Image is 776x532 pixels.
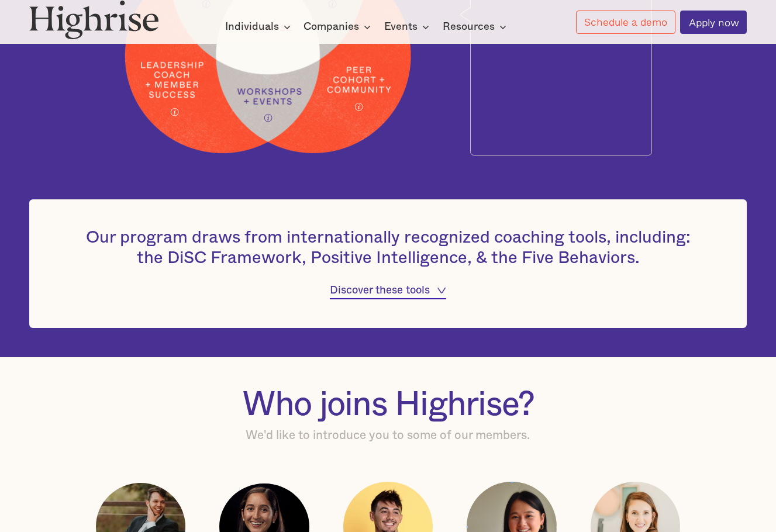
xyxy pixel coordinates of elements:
a: Apply now [680,11,747,34]
div: Resources [443,20,495,34]
div: Individuals [225,20,279,34]
div: Events [384,20,418,34]
div: Discover these tools [330,284,446,299]
h1: Who joins Highrise? [242,386,534,424]
div: Resources [443,20,510,34]
div: Individuals [225,20,294,34]
div: Companies [303,20,359,34]
h4: Our program draws from internationally recognized coaching tools, including: the DiSC Framework, ... [78,228,699,269]
a: Schedule a demo [576,11,675,34]
div: We'd like to introduce you to some of our members. [246,429,530,443]
div: Events [384,20,433,34]
div: Discover these tools [330,284,430,298]
div: Companies [303,20,374,34]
